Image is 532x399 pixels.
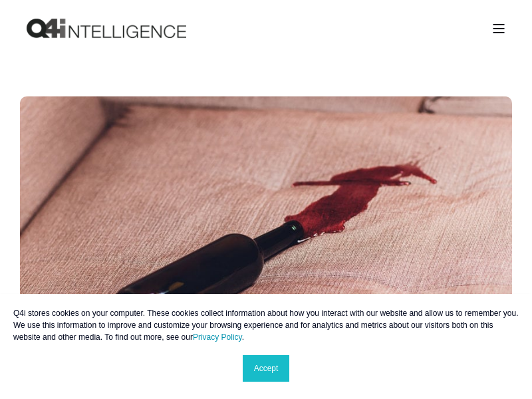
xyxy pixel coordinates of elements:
[485,17,512,40] a: Open Burger Menu
[27,19,186,39] img: Q4intelligence, LLC logo
[13,307,519,343] p: Q4i stores cookies on your computer. These cookies collect information about how you interact wit...
[27,19,186,39] a: Back to Home
[243,355,290,382] a: Accept
[193,332,242,342] a: Privacy Policy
